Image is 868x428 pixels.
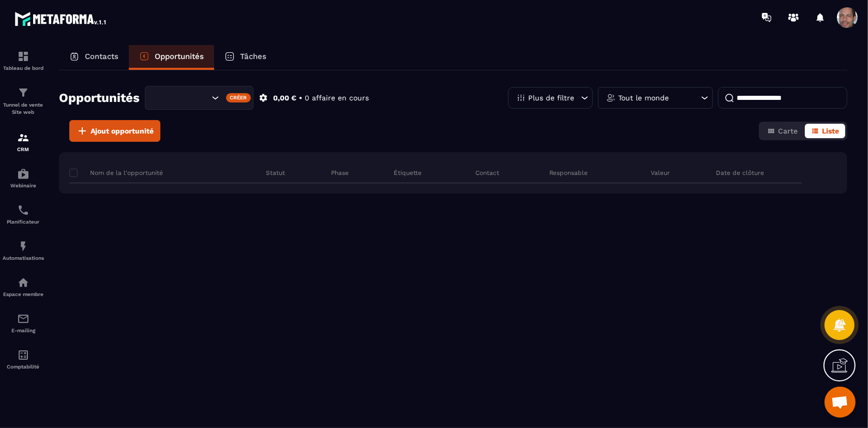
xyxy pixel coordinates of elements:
[3,291,44,297] p: Espace membre
[17,240,29,253] img: automations
[394,169,422,177] p: Étiquette
[3,183,44,188] p: Webinaire
[716,169,764,177] p: Date de clôture
[3,232,44,269] a: automationsautomationsAutomatisations
[778,127,798,135] span: Carte
[3,146,44,152] p: CRM
[3,160,44,196] a: automationsautomationsWebinaire
[3,341,44,377] a: accountantaccountantComptabilité
[332,169,349,177] p: Phase
[3,124,44,160] a: formationformationCRM
[761,124,804,138] button: Carte
[3,364,44,370] p: Comptabilité
[226,93,251,102] div: Créer
[129,45,214,70] a: Opportunités
[91,126,154,136] span: Ajout opportunité
[825,387,856,418] div: Ouvrir le chat
[3,79,44,124] a: formationformationTunnel de vente Site web
[69,169,163,177] p: Nom de la l'opportunité
[305,93,369,103] p: 0 affaire en cours
[17,313,29,325] img: email
[214,45,277,70] a: Tâches
[475,169,499,177] p: Contact
[17,168,29,180] img: automations
[651,169,670,177] p: Valeur
[822,127,839,135] span: Liste
[14,9,108,28] img: logo
[3,255,44,261] p: Automatisations
[3,65,44,71] p: Tableau de bord
[17,131,29,144] img: formation
[3,305,44,341] a: emailemailE-mailing
[618,94,669,101] p: Tout le monde
[69,120,160,142] button: Ajout opportunité
[59,45,129,70] a: Contacts
[3,219,44,225] p: Planificateur
[155,52,204,61] p: Opportunités
[145,86,253,110] div: Search for option
[3,101,44,116] p: Tunnel de vente Site web
[299,93,302,103] p: •
[266,169,285,177] p: Statut
[17,86,29,99] img: formation
[17,204,29,216] img: scheduler
[549,169,588,177] p: Responsable
[805,124,845,138] button: Liste
[154,92,209,104] input: Search for option
[17,50,29,63] img: formation
[85,52,118,61] p: Contacts
[240,52,266,61] p: Tâches
[17,349,29,361] img: accountant
[17,276,29,289] img: automations
[59,87,140,108] h2: Opportunités
[3,328,44,333] p: E-mailing
[273,93,296,103] p: 0,00 €
[528,94,574,101] p: Plus de filtre
[3,269,44,305] a: automationsautomationsEspace membre
[3,196,44,232] a: schedulerschedulerPlanificateur
[3,42,44,79] a: formationformationTableau de bord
